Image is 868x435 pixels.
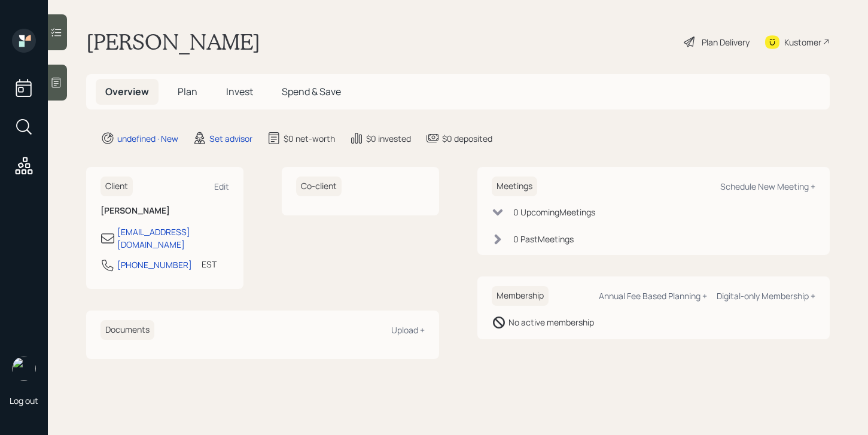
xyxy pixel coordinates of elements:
img: retirable_logo.png [12,357,36,381]
div: Digital-only Membership + [717,290,815,302]
div: No active membership [508,316,594,328]
div: Upload + [391,324,425,336]
span: Invest [226,85,253,98]
div: 0 Upcoming Meeting s [513,206,595,218]
h6: Membership [492,286,549,306]
div: Schedule New Meeting + [720,181,815,192]
h6: Meetings [492,177,537,196]
div: undefined · New [117,132,178,145]
div: $0 net-worth [284,132,335,145]
div: Annual Fee Based Planning + [599,290,707,302]
span: Spend & Save [282,85,341,98]
div: Set advisor [209,132,252,145]
h6: [PERSON_NAME] [100,206,229,216]
div: $0 deposited [442,132,492,145]
span: Overview [105,85,149,98]
div: 0 Past Meeting s [513,233,574,245]
h6: Client [100,177,133,196]
h6: Co-client [296,177,342,196]
div: Plan Delivery [702,36,750,48]
div: $0 invested [366,132,411,145]
div: [PHONE_NUMBER] [117,258,192,271]
div: Edit [214,181,229,192]
div: EST [202,258,217,270]
h1: [PERSON_NAME] [86,29,260,55]
div: Kustomer [784,36,821,48]
span: Plan [178,85,197,98]
div: Log out [10,395,38,406]
div: [EMAIL_ADDRESS][DOMAIN_NAME] [117,226,229,251]
h6: Documents [100,320,154,340]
